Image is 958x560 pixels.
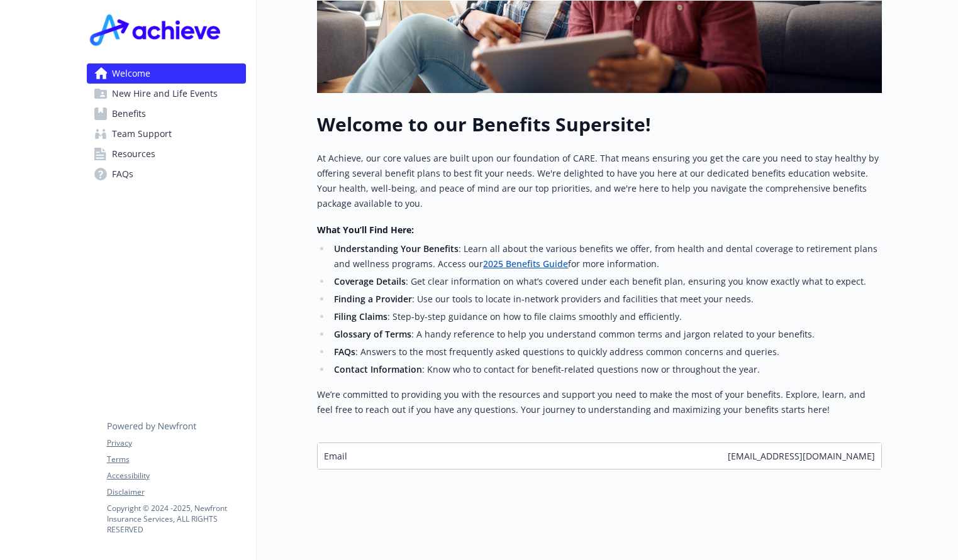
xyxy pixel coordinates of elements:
[334,275,406,287] strong: Coverage Details
[331,362,882,377] li: : Know who to contact for benefit-related questions now or throughout the year.
[317,151,882,211] p: At Achieve, our core values are built upon our foundation of CARE. That means ensuring you get th...
[112,63,150,84] span: Welcome
[107,437,245,449] a: Privacy
[317,113,882,136] h1: Welcome to our Benefits Supersite!
[87,104,246,124] a: Benefits
[317,224,414,236] strong: What You’ll Find Here:
[483,258,568,270] a: 2025 Benefits Guide
[112,144,155,164] span: Resources
[107,503,245,535] p: Copyright © 2024 - 2025 , Newfront Insurance Services, ALL RIGHTS RESERVED
[87,164,246,184] a: FAQs
[112,124,172,144] span: Team Support
[107,454,245,465] a: Terms
[331,344,882,360] li: : Answers to the most frequently asked questions to quickly address common concerns and queries.
[112,164,133,184] span: FAQs
[334,243,459,255] strong: Understanding Your Benefits
[87,84,246,104] a: New Hire and Life Events
[324,449,347,463] span: Email
[334,328,411,340] strong: Glossary of Terms
[331,274,882,289] li: : Get clear information on what’s covered under each benefit plan, ensuring you know exactly what...
[112,104,146,124] span: Benefits
[334,293,412,305] strong: Finding a Provider
[334,310,387,322] strong: Filing Claims
[87,124,246,144] a: Team Support
[331,309,882,324] li: : Step-by-step guidance on how to file claims smoothly and efficiently.
[87,63,246,84] a: Welcome
[112,84,218,104] span: New Hire and Life Events
[107,470,245,481] a: Accessibility
[107,486,245,498] a: Disclaimer
[728,449,875,463] span: [EMAIL_ADDRESS][DOMAIN_NAME]
[87,144,246,164] a: Resources
[331,327,882,342] li: : A handy reference to help you understand common terms and jargon related to your benefits.
[331,241,882,272] li: : Learn all about the various benefits we offer, from health and dental coverage to retirement pl...
[334,363,422,375] strong: Contact Information
[334,346,355,358] strong: FAQs
[331,292,882,307] li: : Use our tools to locate in-network providers and facilities that meet your needs.
[317,387,882,417] p: We’re committed to providing you with the resources and support you need to make the most of your...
